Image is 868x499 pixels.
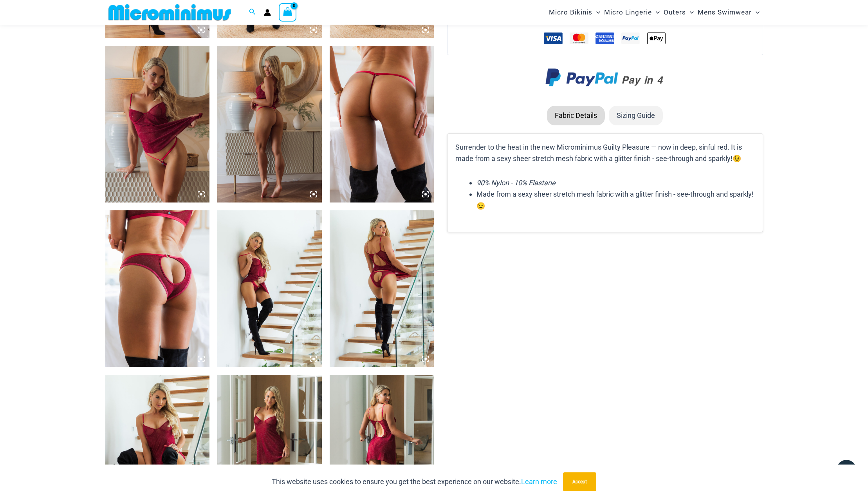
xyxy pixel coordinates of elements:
a: OutersMenu ToggleMenu Toggle [662,2,696,22]
a: Micro BikinisMenu ToggleMenu Toggle [547,2,602,22]
span: Menu Toggle [592,2,600,22]
img: Guilty Pleasures Red 689 Micro [330,46,434,202]
span: Micro Bikinis [549,2,592,22]
li: Sizing Guide [609,106,663,125]
em: 90% Nylon - 10% Elastane [476,179,556,187]
img: Guilty Pleasures Red 1260 Slip 6045 Thong [330,210,434,367]
nav: Site Navigation [546,1,763,24]
li: Fabric Details [547,106,605,125]
img: Guilty Pleasures Red 1260 Slip 6045 Thong [217,210,322,367]
a: View Shopping Cart, empty [279,3,297,21]
a: Search icon link [249,7,256,17]
span: Menu Toggle [652,2,660,22]
a: Micro LingerieMenu ToggleMenu Toggle [602,2,662,22]
li: Made from a sexy sheer stretch mesh fabric with a glitter finish - see-through and sparkly! [476,188,754,212]
a: Learn more [521,477,557,486]
span: Mens Swimwear [698,2,752,22]
span: Micro Lingerie [604,2,652,22]
img: Guilty Pleasures Red 1260 Slip 689 Micro [105,46,210,202]
p: This website uses cookies to ensure you get the best experience on our website. [272,476,557,488]
span: Outers [664,2,686,22]
span: Menu Toggle [686,2,694,22]
button: Accept [563,472,596,491]
img: Guilty Pleasures Red 1260 Slip 689 Micro [217,46,322,202]
span: Menu Toggle [752,2,760,22]
a: Mens SwimwearMenu ToggleMenu Toggle [696,2,762,22]
a: Account icon link [264,9,271,16]
img: Guilty Pleasures Red 6045 Thong [105,210,210,367]
p: Surrender to the heat in the new Microminimus Guilty Pleasure — now in deep, sinful red. It is ma... [455,141,754,165]
img: MM SHOP LOGO FLAT [105,4,234,21]
span: 😉 [476,202,485,210]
